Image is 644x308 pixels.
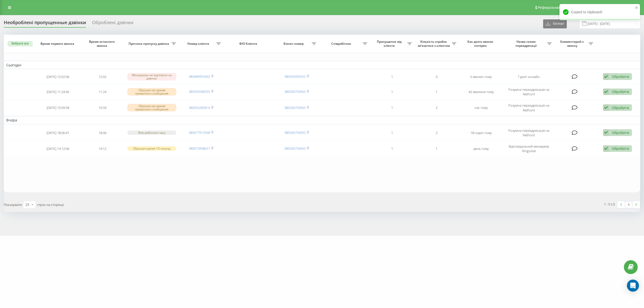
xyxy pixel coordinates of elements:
div: Copied to clipboard! [559,4,640,20]
font: [DATE] 18:06:41 [47,130,69,135]
font: Співробітник [331,41,351,46]
font: Вчора [6,118,17,123]
font: Бізнес-номер [284,41,304,46]
a: 380933435555 [284,74,305,79]
font: [DATE] 11:24:45 [47,90,69,94]
font: 1 [436,146,437,151]
font: Гуркіт онлайн [518,74,540,79]
font: час тому [474,106,488,110]
font: 1 [436,90,437,94]
a: 380506750650 [284,146,305,151]
font: 18:06 [99,130,106,135]
font: Розумна переадресація на Nethunt [508,87,549,96]
font: Время первого звонка [41,41,74,46]
font: Вибрати все [12,42,29,45]
a: 380506750650 [284,130,305,135]
font: 14:12 [99,146,106,151]
font: 2 [436,130,437,135]
font: Обробити [612,89,629,94]
font: [DATE] 10:59:58 [47,106,69,110]
font: Причина пропуску дзвінка [129,41,169,46]
font: Пропущених від клієнта [377,39,401,48]
font: Експорт [553,22,564,25]
font: Назва схеми переадресації [515,39,537,48]
font: строк на сторінці [37,202,64,207]
font: Номер клієнта [187,41,209,46]
font: Сброшен во время приватного сообщения [135,104,168,111]
font: Как долго звонок потерян [467,39,493,48]
font: 18 годин тому [470,130,492,135]
font: Обробити [612,146,629,151]
button: Вибрати все [8,41,33,47]
font: 0 [436,74,437,79]
font: 12:02 [99,74,106,79]
font: 1 - 5 з 5 [604,202,615,206]
font: Показувати [4,202,22,207]
font: 1 [391,106,393,110]
font: день тому [473,146,489,151]
font: Реферальная программа [538,6,579,10]
font: 1 [628,202,630,207]
font: 1 [391,130,393,135]
a: 380673958627 [189,146,210,151]
font: 1 [391,74,393,79]
a: 380950285814 [189,105,210,110]
button: close [635,6,638,10]
font: [DATE] 14:12:06 [47,146,69,151]
font: 1 [391,90,393,94]
font: Сброшен во время приватного сообщения [135,88,168,96]
font: 43 хвилини тому [468,90,494,94]
font: Кількість спробок зв'язатися з клієнтом [418,39,450,48]
div: Відкрити Intercom Messenger [627,280,639,292]
a: 380677912938 [189,130,210,135]
font: Оброблені дзвінки [92,19,133,25]
a: 380506750650 [284,89,305,94]
font: Сьогодні [6,63,21,67]
a: 380689955663 [189,74,210,79]
font: Розумна переадресація на Nethunt [508,103,549,112]
font: 1 [391,146,393,151]
font: Комментарий к звонку [560,39,584,48]
font: Відповідальний менеджер Ringostat [509,144,549,153]
font: Необроблені пропущенные дзвінки [4,19,86,25]
font: 2 [436,106,437,110]
font: 11:24 [99,90,106,94]
font: Время останнего звонка [89,39,115,48]
font: ФІО Клієнта [239,41,257,46]
font: Менеджери не відповіли на дзвінок [132,73,172,80]
font: Вне робочого часу [138,130,165,135]
a: 380506750650 [284,105,305,110]
font: 10:59 [99,106,106,110]
font: 5 хвилин тому [470,74,492,79]
font: [DATE] 12:02:06 [47,74,69,79]
font: Обробити [612,105,629,110]
font: Обробити [612,74,629,79]
font: 25 [25,202,29,207]
font: Розумна переадресація на Nethunt [508,128,549,137]
font: Обробити [612,130,629,135]
button: Експорт [543,19,567,28]
font: Сброшен ранее 10 секунд [133,146,170,151]
a: 380505568293 [189,89,210,94]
